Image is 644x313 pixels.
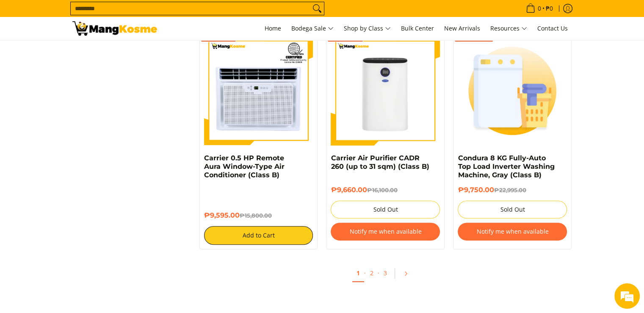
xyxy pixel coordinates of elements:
[4,216,161,246] textarea: Type your message and hit 'Enter'
[260,17,285,40] a: Home
[458,154,554,179] a: Condura 8 KG Fully-Auto Top Load Inverter Washing Machine, Gray (Class B)
[352,265,364,282] a: 1
[49,99,117,185] span: We're online!
[204,211,313,220] h6: ₱9,595.00
[486,17,531,40] a: Resources
[204,226,313,245] button: Add to Cart
[458,36,567,145] img: Condura 8 KG Fully-Auto Top Load Inverter Washing Machine, Gray (Class B)
[44,48,142,59] div: Chat with us now
[490,23,527,34] span: Resources
[397,17,438,40] a: Bulk Center
[533,17,572,40] a: Contact Us
[331,201,440,218] button: Sold Out
[291,23,334,34] span: Bodega Sale
[364,269,366,277] span: ·
[331,154,429,170] a: Carrier Air Purifier CADR 260 (up to 31 sqm) (Class B)
[366,265,378,281] a: 2
[204,36,313,145] img: Carrier 0.5 HP Remote Aura Window-Type Air Conditioner (Class B)
[537,24,568,32] span: Contact Us
[494,187,526,193] del: ₱22,995.00
[401,24,434,32] span: Bulk Center
[379,265,391,281] a: 3
[204,154,285,179] a: Carrier 0.5 HP Remote Aura Window-Type Air Conditioner (Class B)
[440,17,484,40] a: New Arrivals
[240,212,272,219] del: ₱15,800.00
[344,23,391,34] span: Shop by Class
[458,201,567,218] button: Sold Out
[458,223,567,240] button: Notify me when available
[331,186,440,194] h6: ₱9,660.00
[287,17,338,40] a: Bodega Sale
[265,24,281,32] span: Home
[310,2,324,15] button: Search
[139,4,159,25] div: Minimize live chat window
[331,223,440,240] button: Notify me when available
[378,269,379,277] span: ·
[367,187,397,193] del: ₱16,100.00
[458,186,567,194] h6: ₱9,750.00
[444,24,480,32] span: New Arrivals
[523,4,556,13] span: •
[536,6,542,11] span: 0
[340,17,395,40] a: Shop by Class
[166,17,572,40] nav: Main Menu
[195,262,576,289] ul: Pagination
[544,6,554,11] span: ₱0
[72,21,157,36] img: Class B Class B | Mang Kosme
[331,36,440,145] img: Carrier Air Purifier CADR 260 (up to 31 sqm) (Class B)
